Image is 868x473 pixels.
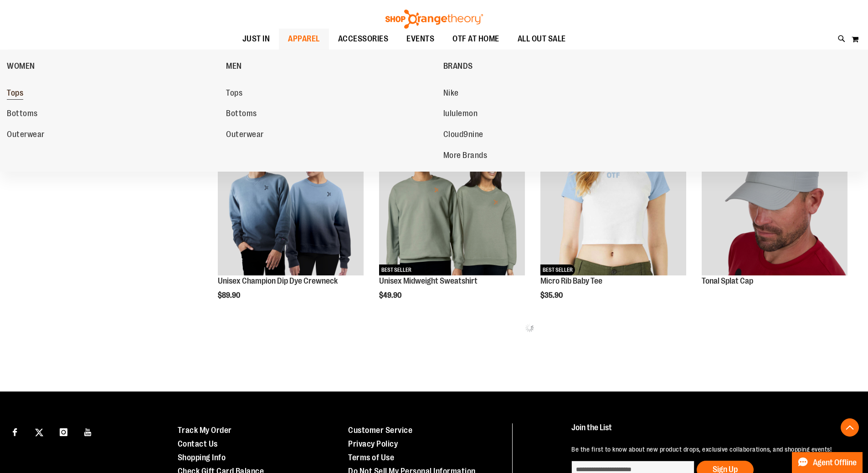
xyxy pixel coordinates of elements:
[443,109,478,120] span: lululemon
[540,130,686,277] a: Micro Rib Baby TeeNEWBEST SELLER
[375,126,529,323] div: product
[536,126,691,323] div: product
[379,276,478,285] a: Unisex Midweight Sweatshirt
[443,130,483,141] span: Cloud9nine
[384,10,484,29] img: Shop Orangetheory
[218,291,241,300] span: $89.90
[213,126,368,323] div: product
[226,61,242,73] span: MEN
[7,130,45,141] span: Outerwear
[288,29,320,49] span: APPAREL
[379,264,414,275] span: BEST SELLER
[7,423,23,439] a: Visit our Facebook page
[7,88,23,100] span: Tops
[792,452,863,473] button: Agent Offline
[226,130,264,141] span: Outerwear
[80,423,96,439] a: Visit our Youtube page
[178,426,232,435] a: Track My Order
[226,109,257,120] span: Bottoms
[218,276,338,285] a: Unisex Champion Dip Dye Crewneck
[571,423,847,440] h4: Join the List
[348,453,394,462] a: Terms of Use
[338,29,389,49] span: ACCESSORIES
[218,130,364,276] img: Unisex Champion Dip Dye Crewneck
[379,291,403,300] span: $49.90
[702,130,847,276] img: Product image for Grey Tonal Splat Cap
[348,426,412,435] a: Customer Service
[35,428,43,437] img: Twitter
[406,29,434,49] span: EVENTS
[571,445,847,454] p: Be the first to know about new product drops, exclusive collaborations, and shopping events!
[348,439,398,448] a: Privacy Policy
[443,151,488,162] span: More Brands
[540,291,564,300] span: $35.90
[525,323,534,332] img: ias-spinner.gif
[702,130,847,277] a: Product image for Grey Tonal Splat CapNEW
[7,61,35,73] span: WOMEN
[813,458,857,467] span: Agent Offline
[7,109,38,120] span: Bottoms
[226,88,242,100] span: Tops
[540,276,602,285] a: Micro Rib Baby Tee
[379,130,525,277] a: Unisex Midweight SweatshirtNEWBEST SELLER
[841,418,859,437] button: Back To Top
[31,423,47,439] a: Visit our X page
[443,61,473,73] span: BRANDS
[178,439,218,448] a: Contact Us
[452,29,499,49] span: OTF AT HOME
[379,130,525,276] img: Unisex Midweight Sweatshirt
[218,130,364,277] a: Unisex Champion Dip Dye CrewneckNEW
[242,29,270,49] span: JUST IN
[702,276,753,285] a: Tonal Splat Cap
[540,264,575,275] span: BEST SELLER
[540,130,686,276] img: Micro Rib Baby Tee
[178,453,226,462] a: Shopping Info
[518,29,566,49] span: ALL OUT SALE
[56,423,72,439] a: Visit our Instagram page
[697,126,852,300] div: product
[443,88,459,100] span: Nike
